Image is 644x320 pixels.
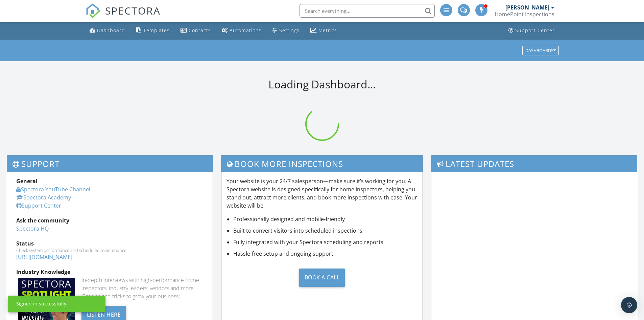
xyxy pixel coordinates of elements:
[16,253,72,261] a: [URL][DOMAIN_NAME]
[318,27,337,34] div: Metrics
[133,24,172,37] a: Templates
[233,215,418,223] li: Professionally designed and mobile-friendly
[505,4,549,11] div: [PERSON_NAME]
[506,24,557,37] a: Support Center
[233,227,418,235] li: Built to convert visitors into scheduled inspections
[81,276,204,300] div: In-depth interviews with high-performance home inspectors, industry leaders, vendors and more. Ge...
[525,48,556,53] div: Dashboards
[495,11,554,18] div: HomePoint Inspections
[226,177,418,210] p: Your website is your 24/7 salesperson—make sure it’s working for you. A Spectora website is desig...
[431,155,637,172] h3: Latest Updates
[87,24,128,37] a: Dashboard
[16,300,68,307] div: Signed in successfully.
[178,24,214,37] a: Contacts
[300,4,435,18] input: Search everything...
[86,3,100,18] img: The Best Home Inspection Software - Spectora
[279,27,300,34] div: Settings
[522,46,559,55] button: Dashboards
[16,239,204,248] div: Status
[233,250,418,258] li: Hassle-free setup and ongoing support
[16,194,71,201] a: Spectora Academy
[621,297,637,313] div: Open Intercom Messenger
[270,24,302,37] a: Settings
[7,155,213,172] h3: Support
[308,24,340,37] a: Metrics
[16,186,90,193] a: Spectora YouTube Channel
[81,311,126,318] a: Listen Here
[299,269,345,287] div: Book a Call
[16,216,204,225] div: Ask the community
[219,24,264,37] a: Automations (Advanced)
[16,225,49,232] a: Spectora HQ
[16,268,204,276] div: Industry Knowledge
[16,177,38,185] strong: General
[105,3,161,18] span: SPECTORA
[226,263,418,292] a: Book a Call
[230,27,262,34] div: Automations
[143,27,170,34] div: Templates
[515,27,555,34] div: Support Center
[189,27,211,34] div: Contacts
[221,155,423,172] h3: Book More Inspections
[233,238,418,246] li: Fully integrated with your Spectora scheduling and reports
[16,202,61,209] a: Support Center
[97,27,125,34] div: Dashboard
[16,248,204,253] div: Check system performance and scheduled maintenance.
[86,9,161,23] a: SPECTORA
